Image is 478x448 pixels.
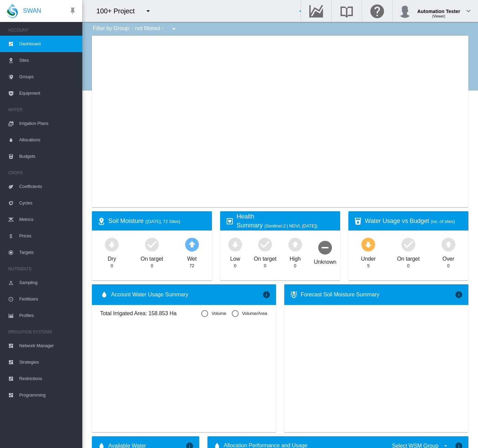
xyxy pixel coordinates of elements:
[69,7,77,15] md-icon: icon-pin
[19,307,77,324] span: Profiles
[104,236,120,252] md-icon: icon-arrow-down-bold-circle
[19,211,77,228] span: Metrics
[100,291,108,299] md-icon: icon-water
[8,327,77,338] span: IRRIGATION SYSTEMS
[144,236,160,252] md-icon: icon-checkbox-marked-circle
[338,7,355,15] md-icon: Search the knowledge base
[8,263,77,274] span: NUTRIENTS
[369,7,385,15] md-icon: Click here for help
[141,252,163,263] div: On target
[294,263,296,269] div: 0
[19,338,77,354] span: Network Manager
[262,291,271,299] md-icon: icon-information
[19,387,77,403] span: Programming
[257,236,273,252] md-icon: icon-checkbox-marked-circle
[19,178,77,195] span: Coefficients
[19,244,77,261] span: Targets
[145,219,180,224] span: ([DATE], 72 Sites)
[230,252,240,263] div: Low
[19,52,77,69] span: Sites
[301,291,455,298] div: Forecast Soil Moisture Summary
[23,7,41,15] span: SWAN
[314,256,336,266] div: Unknown
[440,236,457,252] md-icon: icon-arrow-up-bold-circle
[354,217,362,225] md-icon: icon-cup-water
[287,236,303,252] md-icon: icon-arrow-up-bold-circle
[407,263,409,269] div: 0
[97,217,106,225] md-icon: icon-map-marker-radius
[254,252,276,263] div: On target
[237,212,335,229] div: Health Summary
[447,263,450,269] div: 0
[227,236,243,252] md-icon: icon-arrow-down-bold-circle
[365,217,463,225] div: Water Usage vs Budget
[398,4,412,18] img: profile.jpg
[167,22,181,36] button: icon-menu-down
[19,228,77,244] span: Prices
[19,69,77,85] span: Groups
[111,263,113,269] div: 0
[226,217,234,225] md-icon: icon-heart-box-outline
[232,310,267,317] md-radio-button: Volume/Area
[19,115,77,132] span: Irrigation Plans
[432,14,445,18] span: (Viewer)
[184,236,200,252] md-icon: icon-arrow-up-bold-circle
[8,167,77,178] span: CROPS
[8,25,77,36] span: ACCOUNT
[187,252,197,263] div: Wet
[170,25,178,33] md-icon: icon-menu-down
[417,5,460,12] div: Automation Tester
[108,252,116,263] div: Dry
[111,291,262,298] span: Account Water Usage Summary
[264,263,266,269] div: 0
[19,148,77,165] span: Budgets
[360,236,377,252] md-icon: icon-arrow-down-bold-circle
[141,4,155,18] button: icon-menu-down
[96,6,141,16] div: 100+ Project
[400,236,417,252] md-icon: icon-checkbox-marked-circle
[464,7,473,15] md-icon: icon-chevron-down
[19,85,77,102] span: Equipment
[455,291,463,299] md-icon: icon-information
[19,370,77,387] span: Restrictions
[19,274,77,291] span: Sampling
[431,219,455,224] span: (no. of sites)
[442,252,454,263] div: Over
[19,291,77,307] span: Fertilisers
[201,310,226,317] md-radio-button: Volume
[189,263,194,269] div: 72
[88,22,183,36] div: Filter by Group: - not filtered -
[100,310,201,317] span: Total Irrigated Area: 158.853 Ha
[290,291,298,299] md-icon: icon-thermometer-lines
[367,263,370,269] div: 5
[361,252,376,263] div: Under
[19,132,77,148] span: Allocations
[7,4,18,18] img: SWAN-Landscape-Logo-Colour-drop.png
[144,7,152,15] md-icon: icon-menu-down
[264,223,317,228] span: (Sentinel-2 | NDVI, [DATE])
[19,354,77,370] span: Strategies
[8,104,77,115] span: WATER
[289,252,301,263] div: High
[151,263,153,269] div: 0
[108,217,206,225] div: Soil Moisture
[234,263,236,269] div: 0
[397,252,420,263] div: On target
[317,239,333,256] md-icon: icon-minus-circle
[308,7,324,15] md-icon: Go to the Data Hub
[19,36,77,52] span: Dashboard
[19,195,77,211] span: Cycles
